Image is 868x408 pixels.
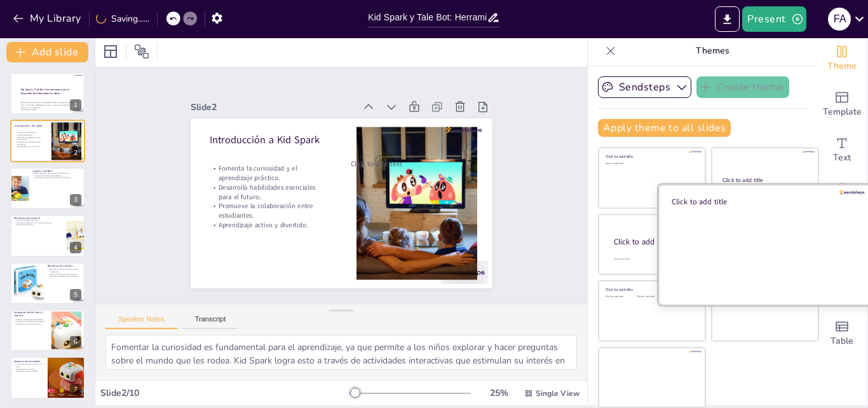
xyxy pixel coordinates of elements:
[672,197,853,207] div: Click to add title
[831,334,853,348] span: Table
[70,99,81,111] div: 1
[614,258,694,261] div: Click to add body
[817,36,867,81] div: Change the overall theme
[10,262,85,304] div: 5
[828,6,851,32] button: F A
[70,242,81,253] div: 4
[48,268,81,272] p: Aprendizaje activo y retroalimentación instantánea.
[10,8,86,29] button: My Library
[15,145,43,148] p: Aprendizaje activo y divertido.
[70,194,81,206] div: 3
[15,136,43,140] p: Desarrolla habilidades esenciales para el futuro.
[14,222,63,224] p: Fomenta la colaboración y el trabajo en equipo.
[208,169,323,199] p: Desarrolla habilidades esenciales para el futuro.
[10,73,85,115] div: 1
[182,315,239,329] button: Transcript
[105,315,177,329] button: Speaker Notes
[70,289,81,300] div: 5
[14,311,48,318] p: Integración de Kid Spark y Tale Bot
[828,8,851,31] div: F A
[817,81,867,127] div: Add ready made slides
[14,321,48,323] p: Fomenta la curiosidad y la exploración.
[48,272,81,275] p: Mejora la comprensión de conceptos.
[352,160,404,176] span: Click to add text
[70,384,81,395] div: 7
[207,188,322,218] p: Promueve la colaboración entre estudiantes.
[606,154,696,159] div: Click to add title
[536,388,580,398] span: Single View
[14,370,44,373] p: Aprendizaje activo y divertido.
[742,6,806,32] button: Present
[14,216,63,220] p: Beneficios de Kid Spark
[48,264,81,267] p: Beneficios de Tale Bot
[100,387,349,399] div: Slide 2 / 10
[817,127,867,173] div: Add text boxes
[32,174,81,177] p: Fomenta la resolución de problemas.
[205,206,319,227] p: Aprendizaje activo y divertido.
[10,309,85,351] div: 6
[14,369,44,371] p: Programación de Tale Bot.
[14,220,63,222] p: Desarrolla pensamiento crítico.
[14,360,44,363] p: Ejemplos de Actividades
[484,387,514,399] div: 25 %
[15,131,43,136] p: Fomenta la curiosidad y el aprendizaje práctico.
[6,42,88,62] button: Add slide
[199,85,363,115] div: Slide 2
[70,336,81,348] div: 6
[715,6,740,32] button: Export to PowerPoint
[15,123,79,127] p: Introducción a Kid Spark
[100,41,121,62] div: Layout
[21,88,69,95] strong: Kid Spark y Tale Bot: Herramientas para el Desarrollo de Habilidades en Niños
[32,177,81,179] p: Aprendizaje a través de la narración de historias.
[14,224,63,227] p: Estimula la creatividad.
[15,141,43,145] p: Promueve la colaboración entre estudiantes.
[10,120,85,162] div: 2
[10,167,85,209] div: 3
[817,173,867,219] div: Get real-time input from your audience
[606,287,696,292] div: Click to add title
[606,162,696,165] div: Click to add text
[637,295,665,299] div: Click to add text
[32,169,81,173] p: ¿Qué es Tale Bot?
[48,275,81,278] p: Aumenta la motivación para aprender.
[210,150,325,181] p: Fomenta la curiosidad y el aprendizaje práctico.
[21,102,77,109] p: Esta presentación explora cómo [PERSON_NAME] y Tale Bot ayudan a los niños a desarrollar habilida...
[598,76,691,98] button: Sendsteps
[817,311,867,356] div: Add a table
[10,356,85,398] div: 7
[598,119,731,137] button: Apply theme to all slides
[696,76,789,98] button: Create theme
[614,237,695,248] div: Click to add title
[606,295,634,299] div: Click to add text
[105,335,577,370] textarea: Fomentar la curiosidad es fundamental para el aprendizaje, ya que permite a los niños explorar y ...
[14,318,48,321] p: Enfoque integral para el aprendizaje.
[833,151,851,165] span: Text
[21,109,77,111] p: Generated with [URL]
[722,176,807,184] div: Click to add title
[10,215,85,257] div: 4
[621,36,804,66] p: Themes
[368,8,487,27] input: Insert title
[32,172,81,174] p: Robot educativo para aprender programación.
[70,147,81,158] div: 2
[134,44,149,59] span: Position
[14,363,44,368] p: Construcción de estructuras con Kid Spark.
[14,323,48,325] p: Prepara a los niños para el futuro.
[823,105,862,119] span: Template
[827,59,857,73] span: Theme
[96,13,149,25] div: Saving......
[214,120,471,160] p: Introducción a Kid Spark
